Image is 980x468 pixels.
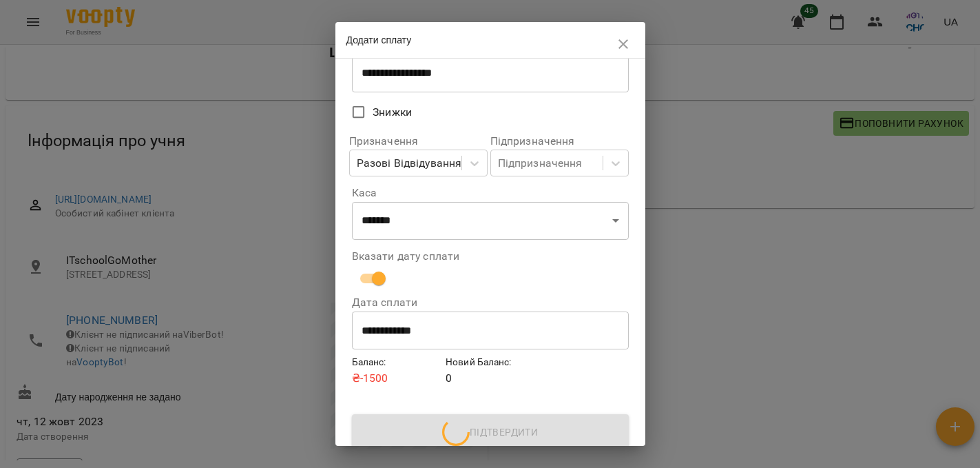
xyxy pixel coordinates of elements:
[443,352,537,389] div: 0
[352,251,629,262] label: Вказати дату сплати
[498,155,583,172] div: Підпризначення
[352,187,629,199] label: Каса
[352,297,629,308] label: Дата сплати
[349,136,488,147] label: Призначення
[373,104,412,121] span: Знижки
[346,34,412,45] span: Додати сплату
[357,155,462,172] div: Разові Відвідування
[490,136,629,147] label: Підпризначення
[352,370,441,387] p: ₴ -1500
[446,355,534,370] h6: Новий Баланс :
[352,355,441,370] h6: Баланс :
